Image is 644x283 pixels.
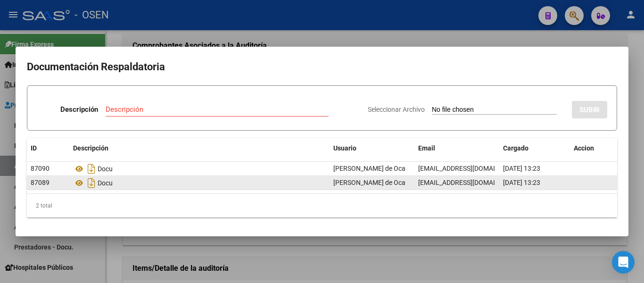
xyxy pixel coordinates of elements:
datatable-header-cell: Accion [570,138,617,158]
i: Descargar documento [85,175,98,191]
span: SUBIR [579,106,600,114]
div: Docu [73,175,326,191]
div: Docu [73,161,326,176]
span: Usuario [333,144,356,152]
span: Email [418,144,435,152]
span: 87090 [31,165,50,172]
datatable-header-cell: ID [27,138,69,158]
span: 87089 [31,179,50,186]
i: Descargar documento [85,161,98,176]
span: Descripción [73,144,108,152]
button: SUBIR [572,101,607,118]
span: [EMAIL_ADDRESS][DOMAIN_NAME] [418,179,523,186]
datatable-header-cell: Cargado [499,138,570,158]
span: Accion [574,144,594,152]
h2: Documentación Respaldatoria [27,58,617,76]
span: Cargado [503,144,528,152]
datatable-header-cell: Descripción [69,138,330,158]
span: ID [31,144,37,152]
div: 2 total [27,194,617,217]
span: [DATE] 13:23 [503,179,540,186]
span: Seleccionar Archivo [368,106,425,113]
datatable-header-cell: Email [414,138,499,158]
span: [EMAIL_ADDRESS][DOMAIN_NAME] [418,165,523,172]
span: [PERSON_NAME] de Oca [333,165,405,172]
div: Open Intercom Messenger [612,251,635,274]
span: [PERSON_NAME] de Oca [333,179,405,186]
span: [DATE] 13:23 [503,165,540,172]
p: Descripción [60,104,98,115]
datatable-header-cell: Usuario [330,138,414,158]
